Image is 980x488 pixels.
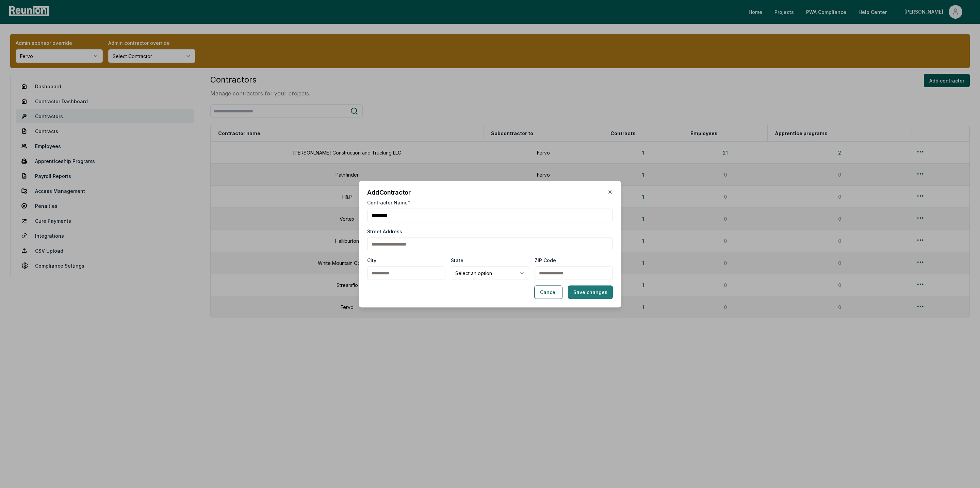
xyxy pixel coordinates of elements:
[535,256,556,264] label: ZIP Code
[451,256,463,264] label: State
[534,285,562,299] button: Cancel
[367,189,613,195] h2: Add Contractor
[367,256,376,264] label: City
[367,199,410,206] label: Contractor Name
[367,228,402,235] label: Street Address
[568,285,613,299] button: Save changes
